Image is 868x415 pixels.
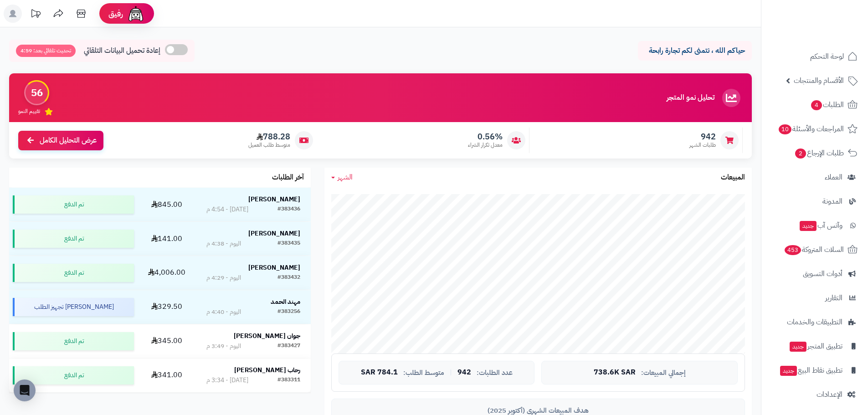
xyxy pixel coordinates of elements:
[767,142,863,164] a: طلبات الإرجاع2
[277,273,300,282] div: #383432
[803,267,842,280] span: أدوات التسويق
[468,132,503,142] span: 0.56%
[206,205,248,214] div: [DATE] - 4:54 م
[785,245,801,255] span: 453
[361,369,398,377] span: 784.1 SAR
[789,340,842,353] span: تطبيق المتجر
[16,45,76,57] span: تحديث تلقائي بعد: 4:59
[645,46,745,56] p: حياكم الله ، نتمنى لكم تجارة رابحة
[594,369,636,377] span: 738.6K SAR
[13,195,134,214] div: تم الدفع
[234,365,300,375] strong: رحاب [PERSON_NAME]
[778,123,844,135] span: المراجعات والأسئلة
[810,98,844,111] span: الطلبات
[767,384,863,405] a: الإعدادات
[450,369,452,376] span: |
[477,369,513,377] span: عدد الطلبات:
[248,141,290,149] span: متوسط طلب العميل
[806,25,859,44] img: logo-2.png
[825,171,842,184] span: العملاء
[689,141,716,149] span: طلبات الشهر
[206,342,241,351] div: اليوم - 3:49 م
[689,132,716,142] span: 942
[779,124,791,134] span: 10
[468,141,503,149] span: معدل تكرار الشراء
[84,46,160,56] span: إعادة تحميل البيانات التلقائي
[331,172,353,183] a: الشهر
[810,50,844,63] span: لوحة التحكم
[767,118,863,140] a: المراجعات والأسئلة10
[780,366,797,376] span: جديد
[271,297,300,307] strong: مهند الحمد
[721,174,745,182] h3: المبيعات
[277,376,300,385] div: #383311
[272,174,304,182] h3: آخر الطلبات
[18,131,103,150] a: عرض التحليل الكامل
[138,290,196,324] td: 329.50
[18,108,40,115] span: تقييم النمو
[767,311,863,333] a: التطبيقات والخدمات
[794,74,844,87] span: الأقسام والمنتجات
[767,239,863,261] a: السلات المتروكة453
[787,316,842,328] span: التطبيقات والخدمات
[767,263,863,285] a: أدوات التسويق
[403,369,444,377] span: متوسط الطلب:
[24,5,47,25] a: تحديثات المنصة
[767,215,863,236] a: وآتس آبجديد
[13,366,134,384] div: تم الدفع
[108,8,123,19] span: رفيق
[277,239,300,248] div: #383435
[277,205,300,214] div: #383436
[457,369,471,377] span: 942
[811,100,822,110] span: 4
[767,287,863,309] a: التقارير
[13,264,134,282] div: تم الدفع
[795,149,806,159] span: 2
[40,135,97,146] span: عرض التحليل الكامل
[779,364,842,377] span: تطبيق نقاط البيع
[13,298,134,316] div: [PERSON_NAME] تجهيز الطلب
[790,342,806,352] span: جديد
[206,273,241,282] div: اليوم - 4:29 م
[206,307,241,317] div: اليوم - 4:40 م
[248,229,300,238] strong: [PERSON_NAME]
[14,379,36,401] div: Open Intercom Messenger
[784,243,844,256] span: السلات المتروكة
[667,94,714,102] h3: تحليل نمو المتجر
[206,239,241,248] div: اليوم - 4:38 م
[767,46,863,67] a: لوحة التحكم
[767,190,863,212] a: المدونة
[641,369,686,377] span: إجمالي المبيعات:
[248,195,300,204] strong: [PERSON_NAME]
[799,219,842,232] span: وآتس آب
[822,195,842,208] span: المدونة
[338,172,353,183] span: الشهر
[277,307,300,317] div: #383256
[13,332,134,350] div: تم الدفع
[248,263,300,272] strong: [PERSON_NAME]
[817,388,842,401] span: الإعدادات
[767,335,863,357] a: تطبيق المتجرجديد
[138,188,196,221] td: 845.00
[277,342,300,351] div: #383427
[248,132,290,142] span: 788.28
[138,359,196,392] td: 341.00
[825,292,842,304] span: التقارير
[138,324,196,358] td: 345.00
[800,221,817,231] span: جديد
[138,222,196,256] td: 141.00
[138,256,196,290] td: 4,006.00
[13,230,134,248] div: تم الدفع
[234,331,300,341] strong: جوان [PERSON_NAME]
[206,376,248,385] div: [DATE] - 3:34 م
[127,5,145,23] img: ai-face.png
[767,166,863,188] a: العملاء
[794,147,844,159] span: طلبات الإرجاع
[767,94,863,116] a: الطلبات4
[767,359,863,381] a: تطبيق نقاط البيعجديد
